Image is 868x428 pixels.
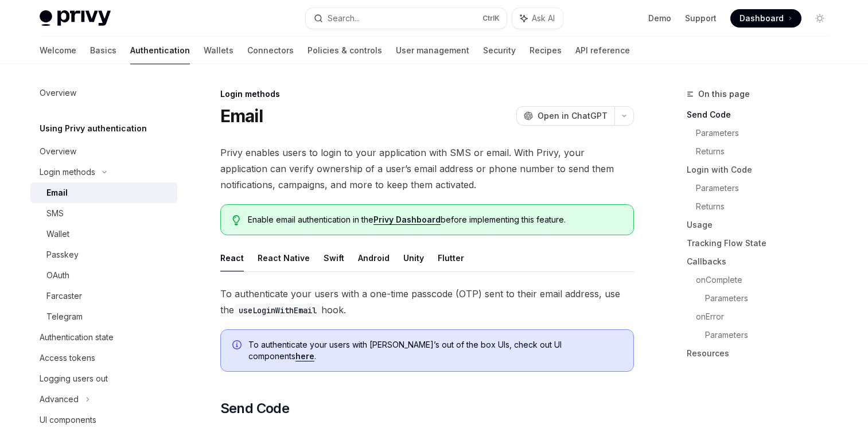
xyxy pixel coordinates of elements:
[40,392,79,406] div: Advanced
[46,269,69,282] div: OAuth
[46,289,82,303] div: Farcaster
[248,339,622,362] span: To authenticate your users with [PERSON_NAME]’s out of the box UIs, check out UI components .
[705,326,838,344] a: Parameters
[247,37,294,64] a: Connectors
[308,37,382,64] a: Policies & controls
[295,351,314,361] a: here
[687,344,838,363] a: Resources
[90,37,116,64] a: Basics
[248,214,621,225] span: Enable email authentication in the before implementing this feature.
[40,413,96,427] div: UI components
[730,9,801,28] a: Dashboard
[40,351,95,365] div: Access tokens
[687,161,838,179] a: Login with Code
[220,88,634,100] div: Login methods
[696,197,838,216] a: Returns
[396,37,469,64] a: User management
[40,37,76,64] a: Welcome
[30,182,177,203] a: Email
[687,252,838,271] a: Callbacks
[220,244,244,271] button: React
[40,330,114,344] div: Authentication state
[30,306,177,327] a: Telegram
[705,289,838,308] a: Parameters
[220,106,263,126] h1: Email
[46,248,79,262] div: Passkey
[696,308,838,326] a: onError
[324,244,344,271] button: Swift
[40,86,76,100] div: Overview
[30,224,177,244] a: Wallet
[696,179,838,197] a: Parameters
[538,110,608,122] span: Open in ChatGPT
[696,124,838,142] a: Parameters
[40,372,108,386] div: Logging users out
[687,216,838,234] a: Usage
[516,106,614,126] button: Open in ChatGPT
[403,244,424,271] button: Unity
[220,145,634,193] span: Privy enables users to login to your application with SMS or email. With Privy, your application ...
[40,145,76,158] div: Overview
[30,265,177,286] a: OAuth
[30,203,177,224] a: SMS
[696,271,838,289] a: onComplete
[438,244,464,271] button: Flutter
[40,10,111,26] img: light logo
[220,399,290,418] span: Send Code
[30,327,177,348] a: Authentication state
[306,8,507,29] button: Search...CtrlK
[40,122,147,135] h5: Using Privy authentication
[220,286,634,318] span: To authenticate your users with a one-time passcode (OTP) sent to their email address, use the hook.
[687,234,838,252] a: Tracking Flow State
[811,9,829,28] button: Toggle dark mode
[46,207,64,220] div: SMS
[328,11,360,25] div: Search...
[358,244,390,271] button: Android
[258,244,310,271] button: React Native
[482,14,500,23] span: Ctrl K
[696,142,838,161] a: Returns
[483,37,516,64] a: Security
[46,227,69,241] div: Wallet
[30,244,177,265] a: Passkey
[30,368,177,389] a: Logging users out
[30,348,177,368] a: Access tokens
[530,37,562,64] a: Recipes
[46,310,83,324] div: Telegram
[698,87,750,101] span: On this page
[373,215,441,225] a: Privy Dashboard
[30,83,177,103] a: Overview
[648,13,671,24] a: Demo
[232,215,240,225] svg: Tip
[512,8,563,29] button: Ask AI
[30,286,177,306] a: Farcaster
[739,13,784,24] span: Dashboard
[234,304,321,317] code: useLoginWithEmail
[532,13,555,24] span: Ask AI
[46,186,68,200] div: Email
[232,340,244,352] svg: Info
[685,13,717,24] a: Support
[687,106,838,124] a: Send Code
[575,37,630,64] a: API reference
[40,165,95,179] div: Login methods
[130,37,190,64] a: Authentication
[204,37,233,64] a: Wallets
[30,141,177,162] a: Overview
